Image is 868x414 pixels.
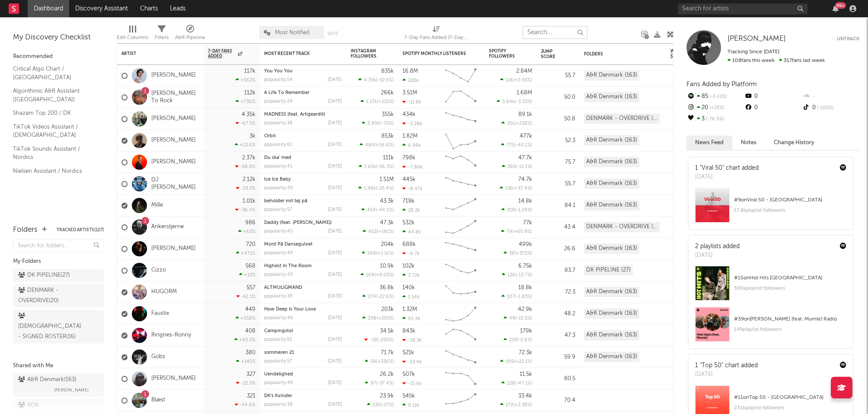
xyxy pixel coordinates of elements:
[275,30,310,36] span: Most Notified
[504,250,532,256] div: ( )
[117,32,148,43] div: Edit Columns
[500,185,532,191] div: ( )
[121,51,186,56] div: Artist
[514,78,531,83] span: +2.45 %
[236,77,255,83] div: +562 %
[351,49,381,59] div: Instagram Followers
[734,403,846,413] div: 231k playlist followers
[686,113,744,125] div: 3
[502,272,532,278] div: ( )
[264,207,292,212] div: popularity: 57
[402,155,415,161] div: 798k
[734,314,846,324] div: # 39 on [PERSON_NAME] (feat. Mumle) Radio
[728,58,775,63] span: 108 fans this week
[264,69,293,74] a: You You You
[236,185,255,191] div: -23.2 %
[689,188,853,229] a: #9onViral 50 - [GEOGRAPHIC_DATA]17.8kplaylist followers
[13,373,104,397] a: A&R Denmark(163)[PERSON_NAME]
[380,198,394,204] div: 43.3k
[402,90,417,96] div: 3.51M
[686,102,744,113] div: 20
[507,230,512,234] span: 74
[497,99,532,104] div: ( )
[728,35,786,42] span: [PERSON_NAME]
[264,134,342,139] div: Orbit
[13,310,104,343] a: [DEMOGRAPHIC_DATA] - SIGNED ROSTER(16)
[358,185,394,191] div: ( )
[264,177,291,182] a: Ice Ice Baby
[501,229,532,234] div: ( )
[502,100,515,104] span: 3.84k
[264,112,342,117] div: MADNESS (feat. Artigeardit)
[584,265,633,275] div: DK PIPELINE (27)
[402,164,423,170] div: -7.86k
[678,3,807,14] input: Search for artists
[441,238,480,260] svg: Chart title
[541,244,575,254] div: 26.6
[516,68,532,74] div: 2.84M
[734,324,846,335] div: 149 playlist followers
[264,264,342,268] div: Highest In The Room
[155,22,169,47] div: Filters
[734,283,846,294] div: 360k playlist followers
[519,242,532,247] div: 499k
[151,177,199,191] a: DJ [PERSON_NAME]
[264,285,342,290] div: ALTMULIGMAND
[264,186,293,191] div: popularity: 40
[501,142,532,148] div: ( )
[541,179,575,189] div: 55.7
[238,229,255,234] div: +63 %
[328,78,342,82] div: [DATE]
[507,273,515,278] span: 126
[13,144,95,162] a: TikTok Sounds Assistant / Nordics
[404,32,469,43] div: 7-Day Fans Added (7-Day Fans Added)
[541,201,575,211] div: 84.1
[402,229,421,235] div: 44.8k
[728,49,779,55] span: Tracking Since: [DATE]
[13,239,104,252] input: Search for folders...
[802,91,859,102] div: --
[584,113,660,124] div: DENMARK - OVERDRIVE (20)
[264,220,342,225] div: Daddy (feat. Joey Moe)
[584,243,639,254] div: A&R Denmark (163)
[744,102,801,113] div: 0
[584,200,639,210] div: A&R Denmark (163)
[236,120,255,126] div: -67.5 %
[235,142,255,148] div: +13.6 %
[381,133,394,139] div: 853k
[402,251,420,256] div: -9.7k
[584,222,660,232] div: DENMARK - OVERDRIVE (20)
[541,49,562,59] div: Jump Score
[734,273,846,283] div: # 15 on Hot Hits [GEOGRAPHIC_DATA]
[13,52,104,62] div: Recommended
[441,217,480,238] svg: Chart title
[13,225,38,235] div: Folders
[235,207,255,213] div: -36.4 %
[441,130,480,152] svg: Chart title
[264,220,332,225] a: Daddy (feat. [PERSON_NAME])
[18,375,77,385] div: A&R Denmark ( 163 )
[518,112,532,117] div: 89.1k
[837,35,859,43] button: Untrack
[151,90,199,105] a: [PERSON_NAME] To Rock
[264,155,291,160] a: Du ska' med
[734,195,846,205] div: # 9 on Viral 50 - [GEOGRAPHIC_DATA]
[441,87,480,108] svg: Chart title
[501,207,532,213] div: ( )
[402,133,418,139] div: 1.82M
[264,91,342,95] div: A Life To Remember
[502,164,532,169] div: ( )
[364,186,376,191] span: 1.98k
[366,273,374,278] span: 169
[13,108,95,118] a: Shazam Top 200 / DK
[708,94,727,99] span: -3.41 %
[117,22,148,47] div: Edit Columns
[380,220,394,226] div: 47.3k
[359,164,394,169] div: ( )
[367,251,376,256] span: 249
[244,68,255,74] div: 117k
[13,269,104,282] a: DK PIPELINE(27)
[402,177,415,182] div: 445k
[541,92,575,103] div: 50.0
[377,251,393,256] span: +1.1k %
